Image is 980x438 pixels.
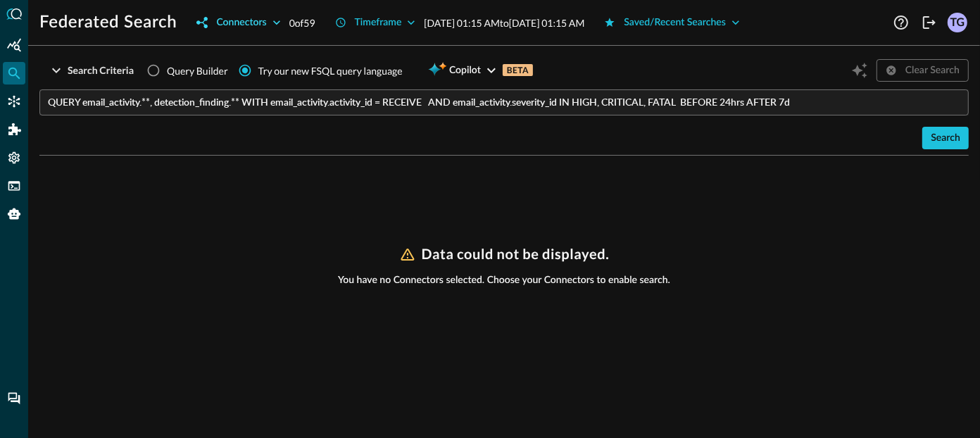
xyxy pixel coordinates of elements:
button: Timeframe [327,11,425,34]
span: Copilot [449,62,481,80]
div: Search Criteria [68,62,134,80]
div: Summary Insights [3,34,25,56]
div: Query Agent [3,203,25,225]
div: Addons [4,118,26,141]
button: Help [890,11,912,34]
button: CopilotBETA [420,59,541,82]
span: You have no Connectors selected. Choose your Connectors to enable search. [338,274,670,287]
input: FSQL [48,89,969,115]
span: Query Builder [167,63,228,78]
h3: Data could not be displayed. [422,246,610,263]
button: Logout [918,11,941,34]
button: Search Criteria [39,59,142,82]
div: Federated Search [3,62,25,85]
button: Search [922,127,969,149]
div: Search [931,130,960,147]
div: TG [948,13,967,32]
button: Saved/Recent Searches [596,11,748,34]
p: BETA [503,64,533,76]
button: Connectors [188,11,289,34]
div: Connectors [3,90,25,113]
div: FSQL [3,175,25,197]
div: Connectors [216,14,266,32]
div: Try our new FSQL query language [258,63,403,78]
div: Saved/Recent Searches [624,14,726,32]
p: 0 of 59 [289,15,315,30]
h1: Federated Search [39,11,177,34]
div: Timeframe [355,14,402,32]
div: Settings [3,146,25,169]
div: Chat [3,387,25,410]
p: [DATE] 01:15 AM to [DATE] 01:15 AM [424,15,584,30]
